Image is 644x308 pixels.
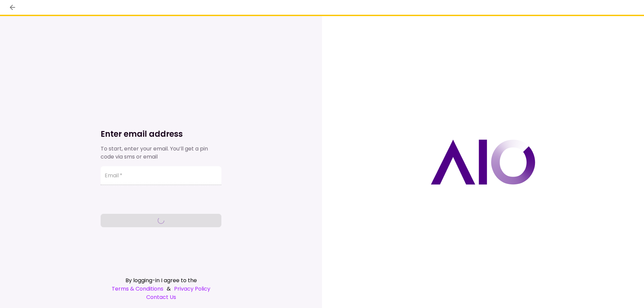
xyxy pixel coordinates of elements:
[174,285,210,293] a: Privacy Policy
[101,129,221,139] h1: Enter email address
[101,276,221,285] div: By logging-in I agree to the
[7,2,18,13] button: back
[431,139,535,185] img: AIO logo
[101,145,221,161] div: To start, enter your email. You’ll get a pin code via sms or email
[112,285,163,293] a: Terms & Conditions
[101,293,221,301] a: Contact Us
[101,285,221,293] div: &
